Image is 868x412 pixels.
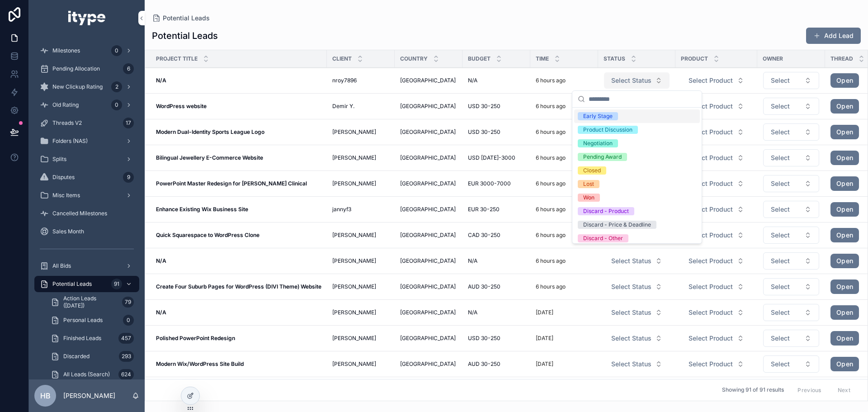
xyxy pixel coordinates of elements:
span: N/A [468,257,477,265]
span: Select Product [689,282,733,291]
a: Select Button [763,226,820,244]
div: Pending Award [583,153,622,161]
a: Select Button [763,252,820,270]
a: WordPress website [156,103,321,110]
span: [PERSON_NAME] [332,283,376,290]
span: [GEOGRAPHIC_DATA] [400,180,456,187]
a: Select Button [681,330,752,347]
span: AUD 30-250 [468,283,500,290]
a: N/A [156,257,321,265]
button: Select Button [604,72,670,89]
a: [GEOGRAPHIC_DATA] [400,103,457,110]
a: Select Button [763,329,820,347]
span: Potential Leads [52,280,92,288]
a: nroy7896 [332,77,389,84]
span: Demir Y. [332,103,354,110]
span: [PERSON_NAME] [332,180,376,187]
div: 17 [123,118,134,128]
span: Threads V2 [52,119,82,127]
span: New Clickup Rating [52,83,103,90]
button: Select Button [763,72,819,89]
strong: PowerPoint Master Redesign for [PERSON_NAME] Clinical [156,180,307,187]
p: [DATE] [536,309,553,316]
a: [PERSON_NAME] [332,154,389,161]
strong: WordPress website [156,103,207,109]
span: Milestones [52,47,80,54]
a: N/A [156,309,321,316]
a: N/A [468,77,525,84]
div: 624 [118,369,134,380]
a: Potential Leads91 [34,276,139,292]
button: Select Button [763,98,819,115]
a: [GEOGRAPHIC_DATA] [400,206,457,213]
span: Select [771,102,790,111]
a: Select Button [604,252,670,270]
div: Suggestions [572,108,702,243]
a: Select Button [681,98,752,115]
a: Pending Allocation6 [34,61,139,77]
span: Select [771,205,790,214]
a: Polished PowerPoint Redesign [156,335,321,342]
span: Potential Leads [163,14,210,23]
a: EUR 3000-7000 [468,180,525,187]
button: Select Button [763,201,819,218]
p: 6 hours ago [536,180,566,187]
div: Lost [583,180,594,188]
span: Folders (NAS) [52,137,88,145]
a: [DATE] [536,360,593,368]
div: Product Discussion [583,126,632,134]
a: [DATE] [536,309,593,316]
button: Select Button [763,330,819,347]
span: [GEOGRAPHIC_DATA] [400,283,456,290]
button: Select Button [763,227,819,244]
span: Select [771,231,790,240]
button: Select Button [763,355,819,373]
strong: Modern Dual-Identity Sports League Logo [156,128,264,135]
a: Potential Leads [152,14,210,23]
span: Select Product [689,334,733,343]
span: Sales Month [52,228,84,235]
button: Select Button [681,330,751,346]
span: Old Rating [52,101,79,109]
span: Select [771,360,790,369]
div: Closed [583,166,601,175]
a: N/A [156,77,321,84]
a: Folders (NAS) [34,133,139,149]
span: Personal Leads [63,317,103,324]
a: Personal Leads0 [45,312,139,328]
span: [GEOGRAPHIC_DATA] [400,360,456,368]
a: Select Button [604,304,670,321]
a: Open [830,73,859,88]
a: PowerPoint Master Redesign for [PERSON_NAME] Clinical [156,180,321,187]
a: Select Button [604,278,670,295]
span: Disputes [52,174,75,181]
a: Select Button [681,304,752,321]
a: EUR 30-250 [468,206,525,213]
button: Select Button [604,356,670,372]
span: [PERSON_NAME] [332,335,376,342]
div: Discard - Price & Deadline [583,221,651,229]
div: Discard - Product [583,207,629,215]
a: [GEOGRAPHIC_DATA] [400,257,457,265]
a: Select Button [763,175,820,193]
span: [PERSON_NAME] [332,154,376,161]
a: 6 hours ago [536,232,593,239]
span: EUR 3000-7000 [468,180,511,187]
button: Select Button [763,123,819,141]
span: [PERSON_NAME] [332,360,376,368]
img: App logo [68,11,105,25]
button: Select Button [604,253,670,269]
a: Select Button [604,355,670,373]
span: Select Product [689,231,733,240]
a: Sales Month [34,223,139,240]
span: Select [771,128,790,137]
a: Select Button [681,252,752,270]
a: Cancelled Milestones [34,205,139,222]
a: Select Button [681,149,752,166]
a: Open [830,305,859,320]
strong: Create Four Suburb Pages for WordPress (DIVI Theme) Website [156,283,321,290]
div: 0 [111,45,122,56]
span: Pending Allocation [52,65,100,72]
span: [GEOGRAPHIC_DATA] [400,232,456,239]
div: 79 [122,297,134,308]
